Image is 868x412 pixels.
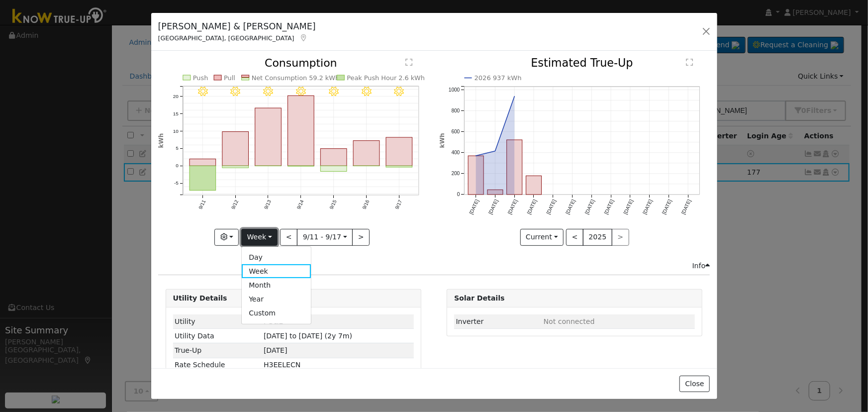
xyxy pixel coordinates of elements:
[230,87,240,97] i: 9/12 - Clear
[241,229,278,246] button: Week
[507,140,522,195] rect: onclick=""
[452,129,460,134] text: 600
[513,95,517,99] circle: onclick=""
[474,154,478,158] circle: onclick=""
[361,199,370,210] text: 9/16
[457,192,460,198] text: 0
[158,20,316,33] h5: [PERSON_NAME] & [PERSON_NAME]
[280,229,297,246] button: <
[288,96,314,166] rect: onclick=""
[452,171,460,177] text: 200
[297,229,353,246] button: 9/11 - 9/17
[487,190,503,195] rect: onclick=""
[493,149,497,153] circle: onclick=""
[544,317,595,325] span: ID: null, authorized: None
[173,128,179,134] text: 10
[469,199,481,215] text: [DATE]
[475,75,522,82] text: 2026 937 kWh
[623,199,635,215] text: [DATE]
[242,292,311,306] a: Year
[686,59,693,67] text: 
[454,294,504,302] strong: Solar Details
[526,199,538,215] text: [DATE]
[603,199,615,215] text: [DATE]
[158,133,165,148] text: kWh
[190,159,216,166] rect: onclick=""
[230,199,239,210] text: 9/12
[299,34,308,42] a: Map
[454,314,542,329] td: Inverter
[252,74,340,82] text: Net Consumption 59.2 kWh
[439,133,446,148] text: kWh
[662,199,674,215] text: [DATE]
[329,87,339,97] i: 9/15 - Clear
[692,261,710,271] div: Info
[320,149,347,166] rect: onclick=""
[173,358,262,372] td: Rate Schedule
[487,199,499,215] text: [DATE]
[222,132,249,166] rect: onclick=""
[173,294,227,302] strong: Utility Details
[264,361,300,369] span: R
[452,150,460,156] text: 400
[405,58,412,66] text: 
[507,199,519,215] text: [DATE]
[173,111,179,116] text: 15
[173,94,179,99] text: 20
[197,87,207,97] i: 9/11 - Clear
[173,314,262,329] td: Utility
[176,146,179,151] text: 5
[264,332,352,340] span: [DATE] to [DATE] (2y 7m)
[565,199,577,215] text: [DATE]
[362,87,372,97] i: 9/16 - Clear
[264,317,283,325] span: ID: 16984907, authorized: 06/16/25
[394,199,403,210] text: 9/17
[642,199,654,215] text: [DATE]
[566,229,583,246] button: <
[193,74,208,82] text: Push
[394,87,404,97] i: 9/17 - Clear
[265,57,337,69] text: Consumption
[386,138,412,166] rect: onclick=""
[197,199,206,210] text: 9/11
[583,229,612,246] button: 2025
[242,264,311,278] a: Week
[173,343,262,358] td: True-Up
[263,199,272,210] text: 9/13
[255,108,282,166] rect: onclick=""
[296,87,306,97] i: 9/14 - Clear
[584,199,596,215] text: [DATE]
[531,57,633,70] text: Estimated True-Up
[353,141,380,166] rect: onclick=""
[242,250,311,264] a: Day
[242,278,311,292] a: Month
[449,87,460,93] text: 1000
[320,166,347,172] rect: onclick=""
[174,181,179,186] text: -5
[224,74,235,82] text: Pull
[296,199,305,210] text: 9/14
[328,199,337,210] text: 9/15
[176,163,179,169] text: 0
[526,176,542,195] rect: onclick=""
[190,166,216,191] rect: onclick=""
[452,108,460,113] text: 800
[242,307,311,320] a: Custom
[546,199,558,215] text: [DATE]
[468,156,483,195] rect: onclick=""
[520,229,564,246] button: Current
[288,166,314,167] rect: onclick=""
[222,166,249,168] rect: onclick=""
[158,34,294,42] span: [GEOGRAPHIC_DATA], [GEOGRAPHIC_DATA]
[352,229,370,246] button: >
[680,199,692,215] text: [DATE]
[679,376,710,393] button: Close
[263,87,273,97] i: 9/13 - Clear
[386,166,412,168] rect: onclick=""
[347,74,425,82] text: Peak Push Hour 2.6 kWh
[262,343,414,358] td: [DATE]
[173,329,262,343] td: Utility Data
